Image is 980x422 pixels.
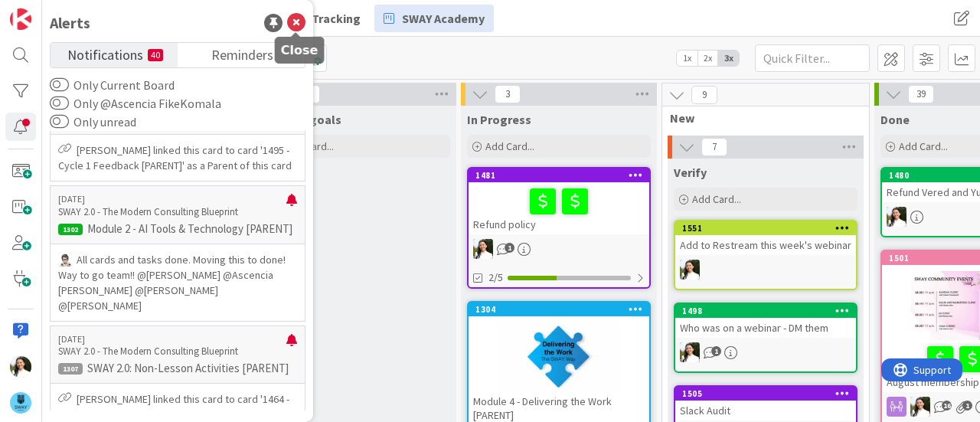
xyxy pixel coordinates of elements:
[469,239,649,259] div: AK
[374,5,494,32] a: SWAY Academy
[675,342,856,362] div: AK
[32,2,70,21] span: Support
[58,142,297,173] p: [PERSON_NAME] linked this card to card '1495 - Cycle 1 Feedback [PARENT]' as a Parent of this card
[10,356,31,378] img: AK
[682,223,856,234] div: 1551
[908,85,934,103] span: 39
[283,9,361,28] span: Lead Tracking
[10,392,31,414] img: avatar
[50,11,90,34] div: Alerts
[677,51,697,66] span: 1x
[755,44,870,72] input: Quick Filter...
[469,303,649,316] div: 1304
[50,94,221,113] label: Only @Ascencia FikeKomala
[58,194,286,204] p: [DATE]
[50,77,69,93] button: Only Current Board
[58,334,286,345] p: [DATE]
[467,167,651,289] a: 1481Refund policyAK2/5
[675,221,856,255] div: 1551Add to Restream this week's webinar
[880,112,910,127] span: Done
[475,304,649,315] div: 1304
[675,387,856,420] div: 1505Slack Audit
[58,224,83,235] div: 1302
[674,220,857,290] a: 1551Add to Restream this week's webinarAK
[680,342,700,362] img: AK
[488,270,503,286] span: 2/5
[674,165,707,180] span: Verify
[467,112,531,127] span: In Progress
[50,185,305,321] a: [DATE]SWAY 2.0 - The Modern Consulting Blueprint1302Module 2 - AI Tools & Technology [PARENT]TPAl...
[469,168,649,234] div: 1481Refund policy
[682,306,856,316] div: 1498
[670,110,850,126] span: New
[58,252,297,313] p: All cards and tasks done. Moving this to done! Way to go team!! ﻿@[PERSON_NAME]﻿ ﻿@Ascencia [PERS...
[691,86,717,104] span: 9
[58,345,286,358] p: SWAY 2.0 - The Modern Consulting Blueprint
[58,205,286,219] p: SWAY 2.0 - The Modern Consulting Blueprint
[682,388,856,399] div: 1505
[67,43,143,64] span: Notifications
[58,222,297,236] p: Module 2 - AI Tools & Technology [PARENT]
[899,139,948,153] span: Add Card...
[675,260,856,280] div: AK
[281,43,318,57] h5: Close
[495,85,521,103] span: 3
[680,260,700,280] img: AK
[58,253,72,267] img: TP
[402,9,485,28] span: SWAY Academy
[675,221,856,235] div: 1551
[942,401,952,411] span: 16
[711,346,721,356] span: 1
[675,387,856,401] div: 1505
[910,397,930,417] img: AK
[58,363,83,375] div: 1307
[675,401,856,420] div: Slack Audit
[962,401,972,411] span: 1
[692,192,741,206] span: Add Card...
[675,304,856,338] div: 1498Who was on a webinar - DM them
[675,304,856,318] div: 1498
[701,138,727,156] span: 7
[473,239,493,259] img: AK
[505,243,514,253] span: 1
[697,51,718,66] span: 2x
[10,8,31,30] img: Visit kanbanzone.com
[675,235,856,255] div: Add to Restream this week's webinar
[674,303,857,373] a: 1498Who was on a webinar - DM themAK
[887,207,906,227] img: AK
[475,170,649,181] div: 1481
[148,49,163,61] small: 40
[485,139,534,153] span: Add Card...
[469,182,649,234] div: Refund policy
[211,43,273,64] span: Reminders
[469,168,649,182] div: 1481
[50,113,136,131] label: Only unread
[58,361,297,375] p: SWAY 2.0: Non-Lesson Activities [PARENT]
[675,318,856,338] div: Who was on a webinar - DM them
[718,51,739,66] span: 3x
[50,114,69,129] button: Only unread
[50,76,175,94] label: Only Current Board
[50,96,69,111] button: Only @Ascencia FikeKomala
